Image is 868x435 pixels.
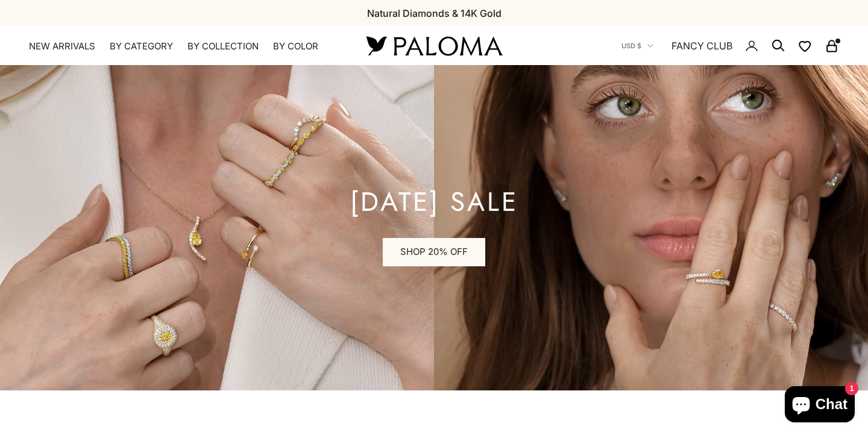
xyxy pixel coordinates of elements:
[110,40,173,52] summary: By Category
[671,38,732,54] a: FANCY CLUB
[621,27,839,65] nav: Secondary navigation
[621,40,641,51] span: USD $
[781,386,858,425] inbox-online-store-chat: Shopify online store chat
[29,40,95,52] a: NEW ARRIVALS
[273,40,318,52] summary: By Color
[383,238,485,267] a: SHOP 20% OFF
[367,5,502,21] p: Natural Diamonds & 14K Gold
[187,40,259,52] summary: By Collection
[621,40,653,51] button: USD $
[29,40,338,52] nav: Primary navigation
[350,190,518,214] p: [DATE] sale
